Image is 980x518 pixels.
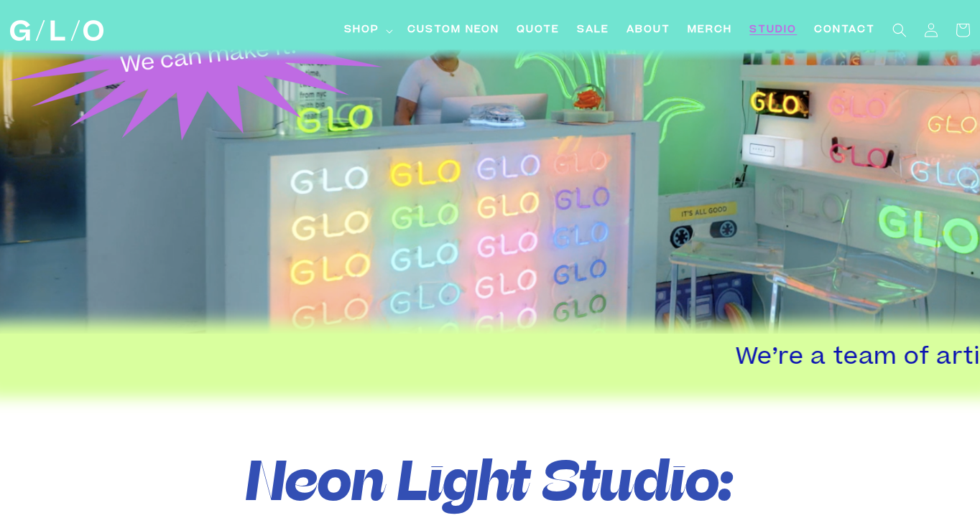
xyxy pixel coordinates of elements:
[344,23,379,38] span: Shop
[741,14,805,47] a: Studio
[10,20,103,41] img: GLO Studio
[908,449,980,518] iframe: Chat Widget
[688,23,732,38] span: Merch
[4,15,108,47] a: GLO Studio
[407,23,499,38] span: Custom Neon
[618,14,679,47] a: About
[508,14,568,47] a: Quote
[577,23,609,38] span: SALE
[814,23,875,38] span: Contact
[679,14,741,47] a: Merch
[568,14,618,47] a: SALE
[517,23,560,38] span: Quote
[805,14,884,47] a: Contact
[336,14,399,47] summary: Shop
[399,14,508,47] a: Custom Neon
[884,14,915,46] summary: Search
[627,23,670,38] span: About
[749,23,797,38] span: Studio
